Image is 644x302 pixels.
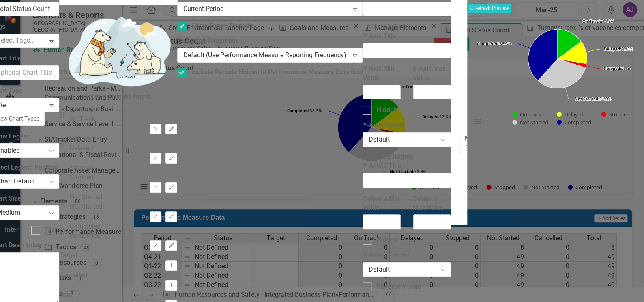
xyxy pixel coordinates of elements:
[70,164,94,173] div: Stopped
[557,119,591,126] button: Show Completed
[59,11,177,90] img: No results found
[5,225,58,235] div: Interpolate Values
[363,22,413,32] legend: Y-Axis 1 (Left)
[363,152,416,162] legend: Y-Axis 2 (Right)
[70,134,93,144] div: Delayed
[70,144,93,153] div: Delayed
[59,251,77,260] div: Target
[413,194,451,213] label: Y-Axis 2 Max Value
[575,96,611,101] text: 31.9%
[70,202,102,211] div: Not Started
[363,32,451,41] label: Y-Axis Title
[363,194,401,213] label: Y-Axis 2 Min Value
[477,41,500,46] tspan: Completed:
[376,106,397,115] div: Hidden
[604,46,633,52] text: 12.8%
[70,231,101,241] div: Completed
[557,111,584,118] button: Show Delayed
[70,173,94,182] div: Stopped
[363,162,451,171] label: Y-Axis 2 Title
[363,121,451,130] label: Y-Axis Format
[604,65,631,71] text: 2.1%
[191,68,363,77] div: Include Periods Hidden In Performance Measure Data Grid
[368,265,436,274] div: Default
[604,65,621,71] tspan: Stopped:
[363,64,401,83] label: Y-Axis Min Value
[363,251,451,260] label: Y-Axis 2 Format
[70,193,102,202] div: Not Started
[70,115,95,124] div: On Track
[604,46,621,52] tspan: Delayed:
[70,106,95,115] div: On Track
[59,271,87,280] div: Cancelled
[183,51,348,60] div: Default (Use Performance Measure Reporting Frequency)
[477,41,511,46] text: 38.3%
[376,235,397,245] div: Hidden
[376,282,421,291] div: Reverse Y-Axis
[512,119,548,126] button: Show Not Started
[45,225,92,235] div: Transpose Axes
[191,22,252,31] div: Show Future Periods
[472,116,483,127] button: View chart menu, Chart
[512,111,542,118] button: Show On Track
[558,59,586,67] path: Stopped, 1.
[582,18,614,24] text: 14.9%
[528,30,558,80] path: Completed, 18.
[413,64,451,83] label: Y-Axis Max Value
[465,134,468,143] div: None
[467,13,644,134] div: Chart. Highcharts interactive chart.
[575,96,599,101] tspan: Not Started:
[467,4,511,13] button: Refresh Preview
[183,4,348,13] div: Current Period
[84,92,152,101] div: Sorry, no results found.
[558,42,587,63] path: Delayed, 6.
[177,37,363,46] label: Reporting Frequency
[70,222,101,231] div: Completed
[467,13,644,134] svg: Interactive chart
[582,18,602,24] tspan: On Track:
[601,111,629,118] button: Show Stopped
[538,59,585,88] path: Not Started, 15.
[59,291,74,300] div: Total
[557,30,580,59] path: On Track, 7.
[368,135,436,145] div: Default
